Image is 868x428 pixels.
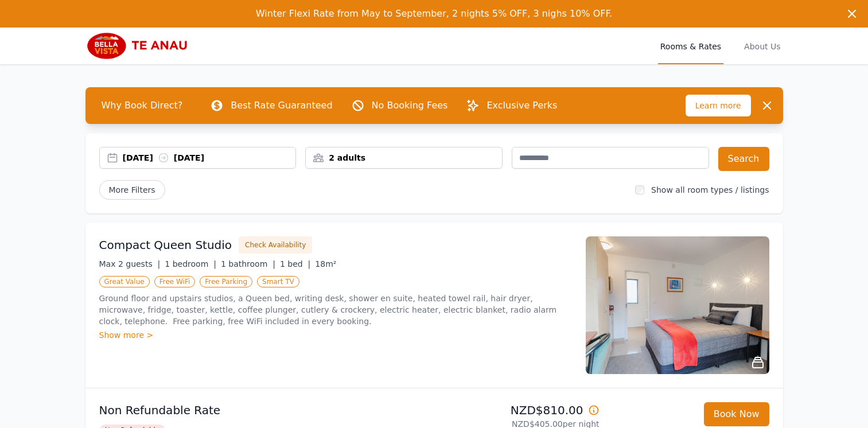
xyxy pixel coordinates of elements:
p: Best Rate Guaranteed [231,99,332,112]
button: Book Now [704,402,769,426]
p: NZD$810.00 [439,402,600,418]
p: Ground floor and upstairs studios, a Queen bed, writing desk, shower en suite, heated towel rail,... [99,293,572,327]
div: 2 adults [306,152,502,164]
div: Show more > [99,329,572,341]
div: [DATE] [DATE] [123,152,296,164]
span: Smart TV [257,276,299,287]
label: Show all room types / listings [651,185,769,194]
p: No Booking Fees [372,99,448,112]
span: Why Book Direct? [92,94,192,117]
span: Free Parking [200,276,252,287]
img: Bella Vista Te Anau [85,32,196,60]
h3: Compact Queen Studio [99,237,232,253]
span: Free WiFi [154,276,196,287]
span: 18m² [315,259,336,269]
span: 1 bathroom | [221,259,275,269]
span: Learn more [686,95,751,116]
p: Exclusive Perks [486,99,557,112]
a: Rooms & Rates [658,28,723,64]
span: Winter Flexi Rate from May to September, 2 nights 5% OFF, 3 nighs 10% OFF. [256,8,612,19]
span: Max 2 guests | [99,259,161,269]
span: Great Value [99,276,150,287]
a: About Us [742,28,783,64]
button: Check Availability [239,236,312,254]
button: Search [718,147,769,171]
p: Non Refundable Rate [99,402,430,418]
span: More Filters [99,180,165,200]
span: 1 bedroom | [165,259,216,269]
span: 1 bed | [280,259,310,269]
